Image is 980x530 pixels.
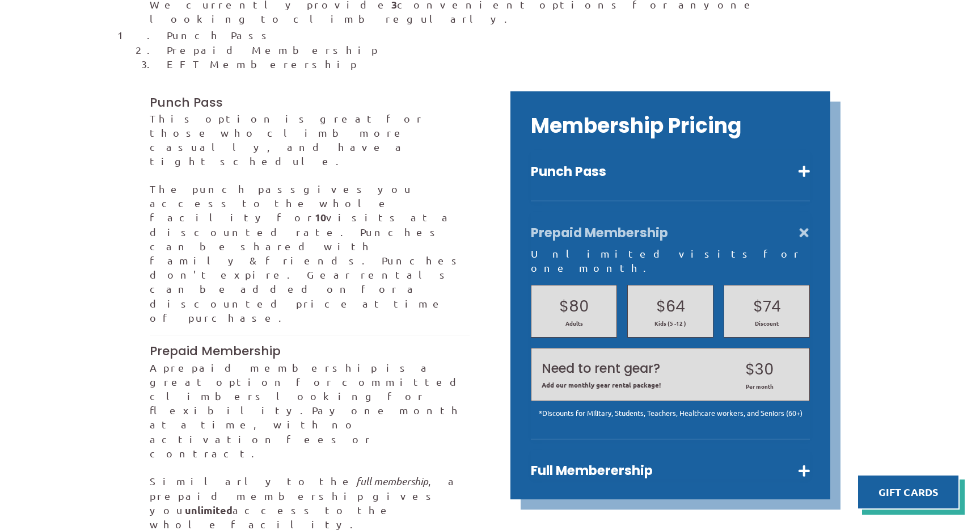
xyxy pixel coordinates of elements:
[185,503,233,516] strong: unlimited
[720,359,799,380] h2: $30
[542,360,710,378] h2: Need to rent gear?
[167,43,830,57] li: Prepaid Membership
[150,361,467,417] span: A prepaid membership is a great option for committed climbers looking for flexibility.
[734,296,799,317] h2: $74
[167,28,830,42] li: Punch Pass
[720,382,799,390] span: Per month
[542,296,606,317] h2: $80
[150,182,470,325] p: The punch pass
[531,246,810,275] div: Unlimited visits for one month.
[315,211,326,224] strong: 10
[150,183,464,323] span: gives you access to the whole facility for visits at a discounted rate. Punches can be shared wit...
[150,94,470,111] h3: Punch Pass
[542,380,710,389] span: Add our monthly gear rental package!
[150,360,470,460] p: Pay one month at a time, with no activation fees or contract.
[638,296,703,317] h2: $64
[734,319,799,327] span: Discount
[356,475,428,487] em: full membership
[638,319,703,327] span: Kids (5 -12 )
[150,343,470,360] h3: Prepaid Membership
[150,111,470,169] p: This option is great for those who climb more casually, and have a tight schedule.
[531,408,810,418] div: *Discounts for Military, Students, Teachers, Healthcare workers, and Seniors (60+)
[542,319,606,327] span: Adults
[531,112,810,140] h2: Membership Pricing
[167,57,830,71] li: EFT Memberership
